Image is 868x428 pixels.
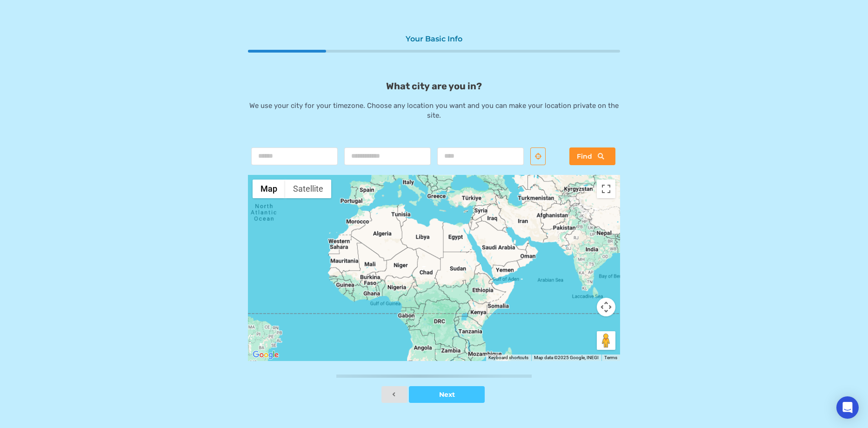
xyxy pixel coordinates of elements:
button: Show street map [253,180,285,198]
button: Next [409,386,485,403]
button: Drag Pegman onto the map to open Street View [597,331,615,350]
button: Toggle fullscreen view [597,180,615,198]
p: What city are you in? [248,80,620,92]
p: We use your city for your timezone. Choose any location you want and you can make your location p... [248,101,620,121]
div: Open Intercom Messenger [836,396,859,419]
span: Map data ©2025 Google, INEGI [534,355,599,360]
a: Terms (opens in new tab) [604,355,617,360]
button: Show satellite imagery [285,180,331,198]
div: Next [419,391,475,398]
button: Map camera controls [597,298,615,316]
div: Your Basic Info [253,34,615,45]
button: Keyboard shortcuts [488,354,528,361]
button: Find [569,147,615,165]
a: Open this area in Google Maps (opens a new window) [250,349,281,361]
span: Find [577,152,592,160]
img: Google [250,349,281,361]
